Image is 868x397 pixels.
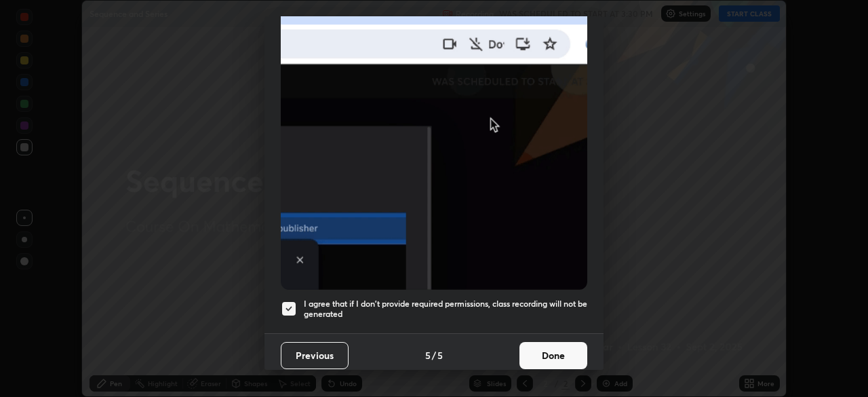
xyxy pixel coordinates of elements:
[281,342,349,369] button: Previous
[304,299,587,320] h5: I agree that if I don't provide required permissions, class recording will not be generated
[437,348,443,362] h4: 5
[425,348,431,362] h4: 5
[432,348,436,362] h4: /
[519,342,587,369] button: Done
